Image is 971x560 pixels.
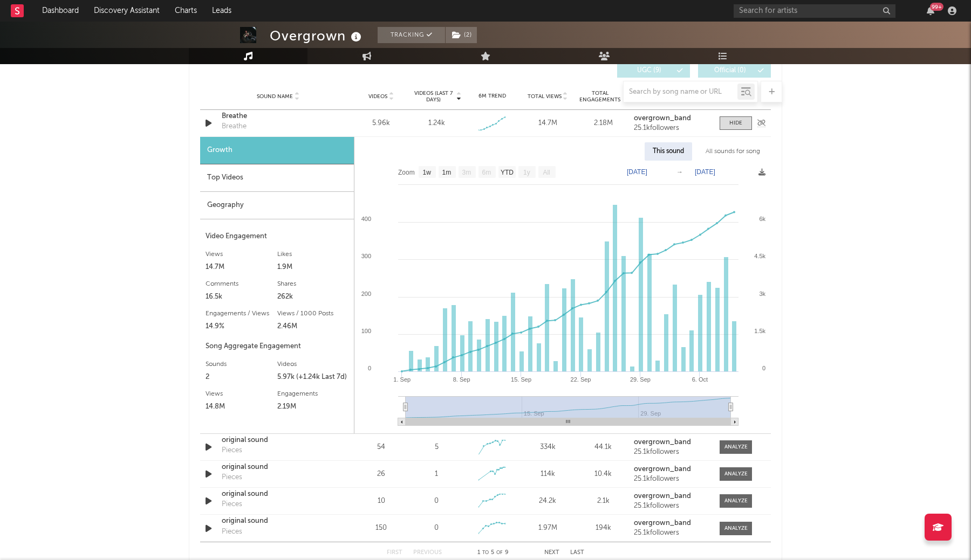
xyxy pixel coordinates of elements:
div: 25.1k followers [634,125,709,132]
span: ( 2 ) [445,27,477,43]
div: Song Aggregate Engagement [206,340,348,353]
div: 25.1k followers [634,529,709,537]
div: 334k [523,442,573,453]
div: Engagements / Views [206,307,277,320]
text: 400 [361,216,371,222]
text: 1.5k [754,328,765,334]
text: [DATE] [695,168,715,176]
div: This sound [645,142,692,161]
span: of [496,550,503,555]
div: 5 [435,442,439,453]
div: Videos [277,358,349,371]
div: 44.1k [578,442,628,453]
div: 14.9% [206,320,277,333]
div: 1.97M [523,523,573,534]
text: 300 [361,253,371,259]
text: 6k [759,216,765,222]
div: 25.1k followers [634,448,709,456]
a: overgrown_band [634,115,709,122]
span: Official ( 0 ) [705,67,755,74]
a: original sound [222,435,334,446]
text: 6. Oct [692,376,708,383]
div: 14.7M [523,118,573,129]
div: Comments [206,278,277,291]
div: Pieces [222,445,242,456]
span: UGC ( 9 ) [624,67,674,74]
div: Views [206,248,277,261]
div: Growth [200,137,354,164]
text: 1w [423,169,432,176]
button: Previous [413,550,442,556]
text: 29. Sep [630,376,651,383]
div: 24.2k [523,496,573,507]
button: UGC(9) [617,64,690,78]
strong: overgrown_band [634,115,691,122]
div: Top Videos [200,164,354,192]
div: Overgrown [270,27,364,45]
text: 1m [442,169,452,176]
span: to [482,550,489,555]
div: 16.5k [206,291,277,303]
button: (2) [446,27,477,43]
text: 0 [368,365,371,371]
a: original sound [222,489,334,500]
text: 15. Sep [511,376,531,383]
div: 2 [206,371,277,384]
div: 54 [356,442,406,453]
text: 8. Sep [453,376,470,383]
div: 114k [523,469,573,480]
text: 1. Sep [393,376,411,383]
div: Views / 1000 Posts [277,307,349,320]
text: 100 [361,328,371,334]
div: 14.8M [206,400,277,413]
div: 25.1k followers [634,475,709,483]
div: 26 [356,469,406,480]
button: Official(0) [698,64,771,78]
div: Breathe [222,121,247,132]
button: Last [570,550,584,556]
text: 4.5k [754,253,765,259]
strong: overgrown_band [634,466,691,473]
div: Views [206,388,277,400]
text: YTD [501,169,514,176]
text: [DATE] [627,168,647,176]
text: 1y [523,169,530,176]
div: 262k [277,291,349,303]
div: All sounds for song [698,142,768,161]
button: First [387,550,402,556]
div: Video Engagement [206,230,348,243]
text: All [543,169,550,176]
div: Likes [277,248,349,261]
a: original sound [222,462,334,473]
div: 150 [356,523,406,534]
a: overgrown_band [634,466,709,473]
strong: overgrown_band [634,493,691,500]
div: Sounds [206,358,277,371]
button: 99+ [927,6,934,15]
div: 2.19M [277,400,349,413]
a: Breathe [222,111,334,122]
div: Geography [200,192,354,219]
text: 200 [361,291,371,297]
div: 1.24k [428,118,445,129]
div: 1.9M [277,261,349,274]
a: original sound [222,516,334,527]
div: 25.1k followers [634,502,709,510]
div: 10.4k [578,469,628,480]
div: 5.97k (+1.24k Last 7d) [277,371,349,384]
div: Pieces [222,527,242,537]
strong: overgrown_band [634,439,691,446]
div: 2.1k [578,496,628,507]
text: → [676,168,683,176]
text: 6m [482,169,491,176]
a: overgrown_band [634,520,709,527]
a: overgrown_band [634,493,709,500]
div: Shares [277,278,349,291]
text: Zoom [398,169,415,176]
div: 2.46M [277,320,349,333]
text: 0 [762,365,765,371]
